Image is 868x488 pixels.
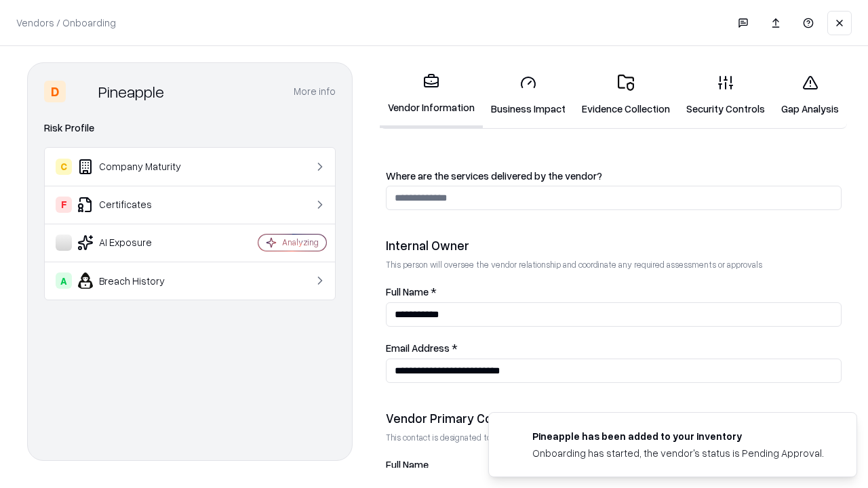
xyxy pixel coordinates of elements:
[386,237,842,253] div: Internal Owner
[386,410,842,426] div: Vendor Primary Contact
[386,259,842,270] p: This person will oversee the vendor relationship and coordinate any required assessments or appro...
[44,120,336,136] div: Risk Profile
[56,197,218,213] div: Certificates
[380,62,483,128] a: Vendor Information
[386,171,842,181] label: Where are the services delivered by the vendor?
[483,64,574,127] a: Business Impact
[505,429,521,445] img: pineappleenergy.com
[532,446,824,460] div: Onboarding has started, the vendor's status is Pending Approval.
[386,343,842,353] label: Email Address *
[386,287,842,297] label: Full Name *
[71,81,93,102] img: Pineapple
[532,429,824,443] div: Pineapple has been added to your inventory
[574,64,678,127] a: Evidence Collection
[678,64,773,127] a: Security Controls
[44,81,66,102] div: D
[773,64,847,127] a: Gap Analysis
[16,16,116,30] p: Vendors / Onboarding
[56,159,218,175] div: Company Maturity
[56,272,218,289] div: Breach History
[56,272,72,289] div: A
[386,460,842,470] label: Full Name
[386,432,842,443] p: This contact is designated to receive the assessment request from Shift
[98,81,164,102] div: Pineapple
[56,159,72,175] div: C
[294,79,336,104] button: More info
[282,237,319,248] div: Analyzing
[56,235,218,251] div: AI Exposure
[56,197,72,213] div: F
